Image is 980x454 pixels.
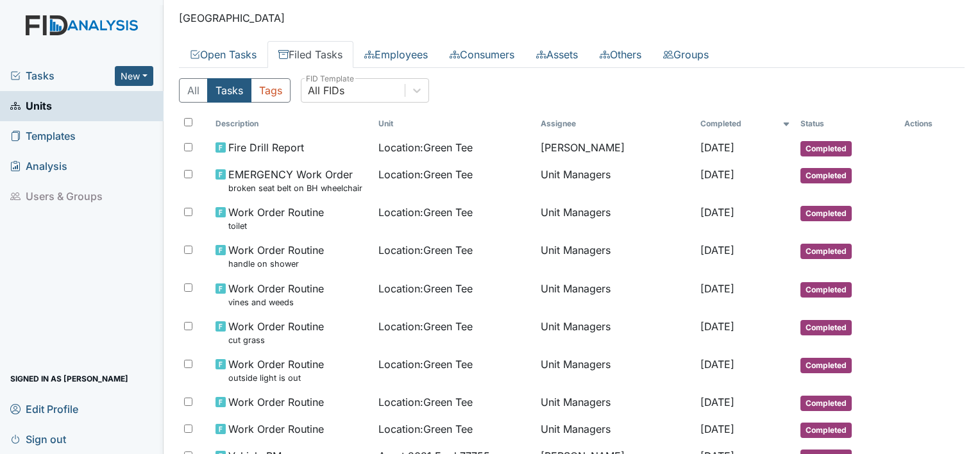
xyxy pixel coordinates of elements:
span: Location : Green Tee [378,140,473,155]
span: Fire Drill Report [228,140,304,155]
span: Completed [800,358,852,373]
span: Edit Profile [10,399,78,419]
span: Location : Green Tee [378,421,473,437]
span: Completed [800,320,852,335]
td: [PERSON_NAME] [536,135,695,162]
div: All FIDs [308,83,344,98]
small: cut grass [228,334,324,346]
a: Filed Tasks [267,41,353,68]
span: [DATE] [700,168,734,181]
span: [DATE] [700,141,734,154]
th: Toggle SortBy [210,113,373,135]
div: Type filter [179,78,291,103]
span: [DATE] [700,396,734,408]
small: vines and weeds [228,296,324,308]
button: Tags [251,78,291,103]
a: Employees [353,41,439,68]
td: Unit Managers [536,389,695,416]
a: Assets [525,41,589,68]
a: Tasks [10,68,115,83]
span: Location : Green Tee [378,357,473,372]
a: Groups [652,41,720,68]
td: Unit Managers [536,237,695,275]
button: New [115,66,153,86]
span: Location : Green Tee [378,319,473,334]
small: broken seat belt on BH wheelchair [228,182,362,194]
span: Location : Green Tee [378,205,473,220]
span: Completed [800,282,852,298]
span: Work Order Routine [228,394,324,410]
span: Completed [800,423,852,438]
td: Unit Managers [536,162,695,199]
span: Work Order Routine [228,421,324,437]
span: Sign out [10,429,66,449]
button: All [179,78,208,103]
span: Work Order Routine cut grass [228,319,324,346]
small: handle on shower [228,258,324,270]
th: Toggle SortBy [373,113,536,135]
span: [DATE] [700,244,734,256]
span: Completed [800,168,852,183]
span: Units [10,96,52,116]
td: Unit Managers [536,276,695,314]
small: toilet [228,220,324,232]
span: Signed in as [PERSON_NAME] [10,369,128,389]
a: Others [589,41,652,68]
span: Location : Green Tee [378,394,473,410]
p: [GEOGRAPHIC_DATA] [179,10,965,26]
small: outside light is out [228,372,324,384]
input: Toggle All Rows Selected [184,118,192,126]
th: Toggle SortBy [695,113,795,135]
span: EMERGENCY Work Order broken seat belt on BH wheelchair [228,167,362,194]
span: Templates [10,126,76,146]
span: Completed [800,141,852,156]
th: Assignee [536,113,695,135]
td: Unit Managers [536,416,695,443]
button: Tasks [207,78,251,103]
span: Location : Green Tee [378,242,473,258]
span: Work Order Routine toilet [228,205,324,232]
td: Unit Managers [536,351,695,389]
span: Completed [800,206,852,221]
td: Unit Managers [536,314,695,351]
span: [DATE] [700,282,734,295]
span: [DATE] [700,358,734,371]
a: Open Tasks [179,41,267,68]
th: Actions [899,113,963,135]
td: Unit Managers [536,199,695,237]
span: Location : Green Tee [378,167,473,182]
th: Toggle SortBy [795,113,899,135]
span: Completed [800,244,852,259]
span: Location : Green Tee [378,281,473,296]
span: [DATE] [700,320,734,333]
a: Consumers [439,41,525,68]
span: [DATE] [700,423,734,435]
span: Work Order Routine handle on shower [228,242,324,270]
span: Work Order Routine vines and weeds [228,281,324,308]
span: Analysis [10,156,67,176]
span: [DATE] [700,206,734,219]
span: Work Order Routine outside light is out [228,357,324,384]
span: Completed [800,396,852,411]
